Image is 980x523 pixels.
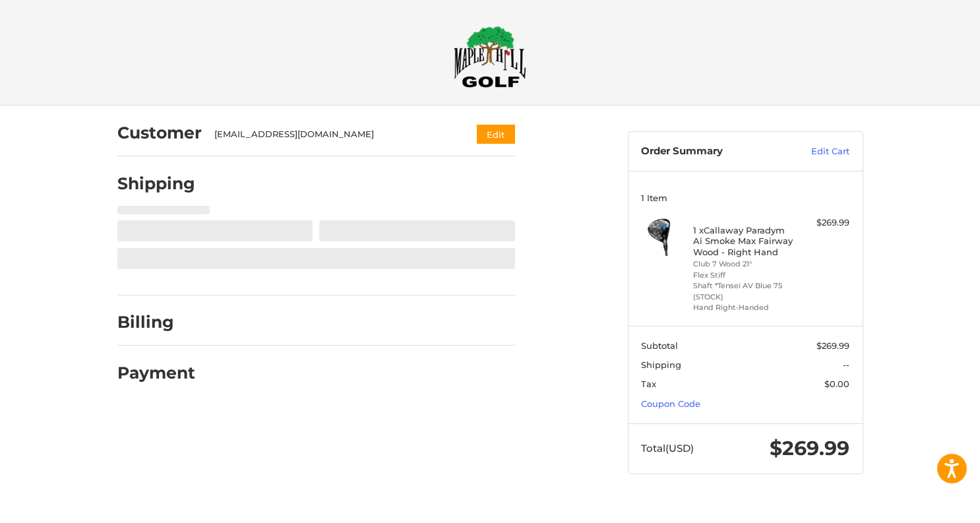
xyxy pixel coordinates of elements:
[454,26,526,88] img: Maple Hill Golf
[641,359,681,370] span: Shipping
[641,145,783,158] h3: Order Summary
[214,128,451,141] div: [EMAIL_ADDRESS][DOMAIN_NAME]
[117,123,202,143] h2: Customer
[797,216,849,230] div: $269.99
[693,302,794,313] li: Hand Right-Handed
[770,436,849,460] span: $269.99
[871,487,980,523] iframe: Google Customer Reviews
[693,225,794,257] h4: 1 x Callaway Paradym Ai Smoke Max Fairway Wood - Right Hand
[783,145,849,158] a: Edit Cart
[641,379,656,389] span: Tax
[843,359,849,370] span: --
[816,340,849,351] span: $269.99
[641,340,678,351] span: Subtotal
[641,398,700,409] a: Coupon Code
[477,125,515,144] button: Edit
[117,312,195,332] h2: Billing
[693,280,794,302] li: Shaft *Tensei AV Blue 75 (STOCK)
[824,379,849,389] span: $0.00
[641,193,849,203] h3: 1 Item
[693,259,794,270] li: Club 7 Wood 21°
[641,442,694,454] span: Total (USD)
[117,363,195,383] h2: Payment
[117,173,195,194] h2: Shipping
[693,270,794,281] li: Flex Stiff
